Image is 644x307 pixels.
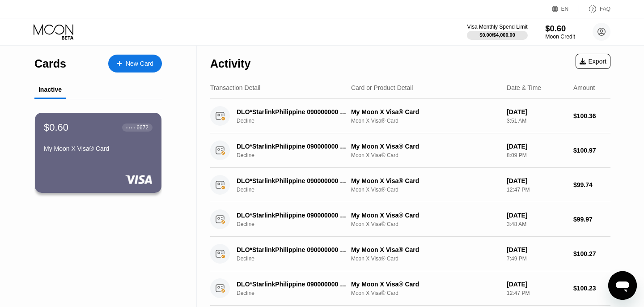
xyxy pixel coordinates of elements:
div: Activity [210,57,250,70]
div: Moon X Visa® Card [351,256,500,262]
div: 8:09 PM [507,152,566,158]
div: Decline [237,118,357,124]
div: DLO*StarlinkPhilippine 090000000 PH [237,281,348,288]
div: Amount [573,84,595,91]
div: New Card [126,60,153,68]
div: DLO*StarlinkPhilippine 090000000 PH [237,143,348,150]
div: My Moon X Visa® Card [351,143,500,150]
div: New Card [108,55,162,72]
div: $100.97 [573,147,610,154]
div: FAQ [600,6,610,12]
div: 7:49 PM [507,256,566,262]
div: Decline [237,256,357,262]
div: DLO*StarlinkPhilippine 090000000 PHDeclineMy Moon X Visa® CardMoon X Visa® Card[DATE]12:47 PM$100.23 [210,271,610,306]
iframe: Button to launch messaging window [608,271,637,300]
div: Export [576,54,610,69]
div: 12:47 PM [507,290,566,296]
div: FAQ [579,4,610,13]
div: DLO*StarlinkPhilippine 090000000 PH [237,212,348,219]
div: Decline [237,152,357,158]
div: EN [552,4,579,13]
div: [DATE] [507,246,566,253]
div: DLO*StarlinkPhilippine 090000000 PHDeclineMy Moon X Visa® CardMoon X Visa® Card[DATE]7:49 PM$100.27 [210,237,610,271]
div: Date & Time [507,84,541,91]
div: Cards [34,57,66,70]
div: [DATE] [507,143,566,150]
div: DLO*StarlinkPhilippine 090000000 PH [237,177,348,184]
div: DLO*StarlinkPhilippine 090000000 PH [237,246,348,253]
div: My Moon X Visa® Card [351,281,500,288]
div: DLO*StarlinkPhilippine 090000000 PHDeclineMy Moon X Visa® CardMoon X Visa® Card[DATE]8:09 PM$100.97 [210,133,610,168]
div: Moon Credit [545,34,575,40]
div: $99.74 [573,181,610,188]
div: $0.60 [545,24,575,33]
div: Moon X Visa® Card [351,187,500,193]
div: $100.36 [573,112,610,119]
div: Moon X Visa® Card [351,118,500,124]
div: 3:51 AM [507,118,566,124]
div: My Moon X Visa® Card [351,246,500,253]
div: Export [580,58,606,65]
div: My Moon X Visa® Card [351,212,500,219]
div: Transaction Detail [210,84,260,91]
div: Card or Product Detail [351,84,413,91]
div: DLO*StarlinkPhilippine 090000000 PH [237,108,348,115]
div: [DATE] [507,281,566,288]
div: $100.23 [573,285,610,292]
div: 6672 [136,124,148,131]
div: Moon X Visa® Card [351,290,500,296]
div: Decline [237,290,357,296]
div: $0.60● ● ● ●6672My Moon X Visa® Card [35,113,161,193]
div: DLO*StarlinkPhilippine 090000000 PHDeclineMy Moon X Visa® CardMoon X Visa® Card[DATE]3:48 AM$99.97 [210,202,610,237]
div: Visa Monthly Spend Limit$0.00/$4,000.00 [467,24,527,40]
div: [DATE] [507,108,566,115]
div: My Moon X Visa® Card [351,108,500,115]
div: $0.60 [44,122,68,133]
div: Inactive [38,86,62,93]
div: 3:48 AM [507,221,566,227]
div: $0.00 / $4,000.00 [479,32,515,38]
div: $99.97 [573,216,610,223]
div: $100.27 [573,250,610,257]
div: ● ● ● ● [126,126,135,129]
div: DLO*StarlinkPhilippine 090000000 PHDeclineMy Moon X Visa® CardMoon X Visa® Card[DATE]12:47 PM$99.74 [210,168,610,202]
div: Moon X Visa® Card [351,152,500,158]
div: My Moon X Visa® Card [44,145,153,152]
div: 12:47 PM [507,187,566,193]
div: EN [561,6,569,12]
div: Moon X Visa® Card [351,221,500,227]
div: Decline [237,221,357,227]
div: My Moon X Visa® Card [351,177,500,184]
div: [DATE] [507,212,566,219]
div: $0.60Moon Credit [545,24,575,40]
div: Visa Monthly Spend Limit [467,24,527,30]
div: [DATE] [507,177,566,184]
div: DLO*StarlinkPhilippine 090000000 PHDeclineMy Moon X Visa® CardMoon X Visa® Card[DATE]3:51 AM$100.36 [210,99,610,133]
div: Decline [237,187,357,193]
